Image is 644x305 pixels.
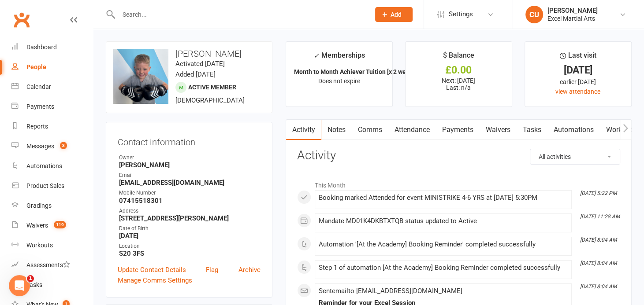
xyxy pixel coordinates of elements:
div: Dashboard [26,44,57,51]
div: Location [119,242,261,250]
a: Clubworx [11,9,33,31]
div: [PERSON_NAME] [547,7,598,15]
a: Calendar [11,77,93,97]
div: Date of Birth [119,224,261,233]
a: Assessments [11,255,93,275]
button: Add [375,7,413,22]
strong: [EMAIL_ADDRESS][DOMAIN_NAME] [119,179,261,187]
a: Tasks [11,275,93,295]
span: Sent email to [EMAIL_ADDRESS][DOMAIN_NAME] [319,287,462,295]
a: Waivers [480,120,517,140]
a: Product Sales [11,176,93,196]
a: Payments [436,120,480,140]
div: Booking marked Attended for event MINISTRIKE 4-6 YRS at [DATE] 5:30PM [319,194,568,202]
div: Tasks [26,281,42,288]
div: Excel Martial Arts [547,15,598,22]
h3: [PERSON_NAME] [113,49,265,59]
a: Automations [547,120,600,140]
span: 3 [60,142,67,149]
span: [DEMOGRAPHIC_DATA] [175,96,245,104]
div: Last visit [560,50,596,66]
div: Assessments [26,261,70,268]
div: Memberships [313,50,365,66]
h3: Activity [297,149,620,162]
div: Mandate MD01K4DKBTXTQB status updated to Active [319,217,568,225]
img: image1757355528.png [113,49,168,104]
span: Active member [188,84,236,91]
h3: Contact information [118,134,261,147]
div: Payments [26,103,54,110]
div: Automation '[At the Academy] Booking Reminder' completed successfully [319,241,568,248]
div: Automations [26,162,62,169]
div: People [26,63,46,70]
i: [DATE] 8:04 AM [580,260,617,266]
a: Waivers 119 [11,216,93,235]
a: Update Contact Details [118,265,186,275]
a: Automations [11,156,93,176]
strong: Month to Month Achiever Tuition [x 2 weekl... [294,68,420,75]
strong: [DATE] [119,232,261,240]
a: Comms [352,120,388,140]
div: Email [119,171,261,180]
div: Product Sales [26,182,64,189]
a: Workouts [11,235,93,255]
a: Flag [206,265,218,275]
div: earlier [DATE] [533,77,623,87]
div: Gradings [26,202,52,209]
span: 1 [27,275,34,282]
a: Manage Comms Settings [118,275,192,286]
div: Calendar [26,83,51,90]
div: $ Balance [443,50,474,66]
div: £0.00 [413,66,504,75]
a: Dashboard [11,37,93,57]
li: This Month [297,176,620,190]
a: Archive [238,265,261,275]
time: Activated [DATE] [175,60,225,68]
a: People [11,57,93,77]
a: Payments [11,97,93,117]
a: Messages 3 [11,136,93,156]
div: CU [525,6,543,23]
input: Search... [116,8,364,21]
p: Next: [DATE] Last: n/a [413,77,504,91]
div: Reports [26,123,48,130]
strong: S20 3FS [119,250,261,257]
div: Messages [26,143,54,150]
i: [DATE] 8:04 AM [580,237,617,243]
strong: 07415518301 [119,197,261,205]
i: ✓ [313,51,319,60]
i: [DATE] 8:04 AM [580,283,617,290]
a: Reports [11,117,93,136]
a: Notes [321,120,352,140]
a: Workouts [600,120,642,140]
div: Step 1 of automation [At the Academy] Booking Reminder completed successfully [319,264,568,272]
a: view attendance [555,88,600,95]
strong: [STREET_ADDRESS][PERSON_NAME] [119,214,261,222]
a: Attendance [388,120,436,140]
a: Tasks [517,120,547,140]
i: [DATE] 5:22 PM [580,190,617,196]
span: 119 [54,221,66,228]
span: Does not expire [318,77,360,85]
div: Workouts [26,242,53,249]
iframe: Intercom live chat [9,275,30,296]
a: Gradings [11,196,93,216]
div: Waivers [26,222,48,229]
span: Settings [449,4,473,24]
div: [DATE] [533,66,623,75]
a: Activity [286,120,321,140]
div: Owner [119,154,261,162]
strong: [PERSON_NAME] [119,161,261,169]
span: Add [391,11,402,18]
i: [DATE] 11:28 AM [580,213,620,220]
div: Address [119,207,261,215]
div: Mobile Number [119,189,261,197]
time: Added [DATE] [175,70,216,78]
